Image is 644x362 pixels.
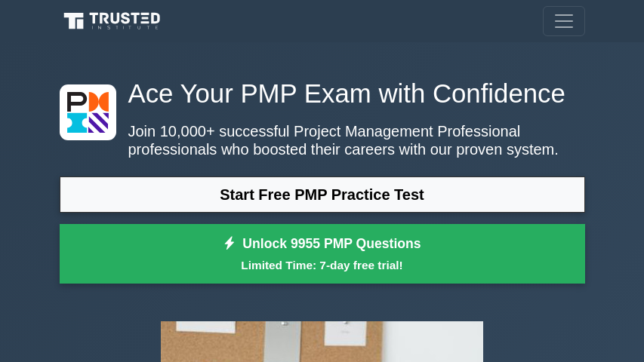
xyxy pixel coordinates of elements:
[60,122,585,158] p: Join 10,000+ successful Project Management Professional professionals who boosted their careers w...
[79,256,566,274] small: Limited Time: 7-day free trial!
[60,176,585,213] a: Start Free PMP Practice Test
[60,224,585,284] a: Unlock 9955 PMP QuestionsLimited Time: 7-day free trial!
[60,78,585,110] h1: Ace Your PMP Exam with Confidence
[543,6,585,36] button: Toggle navigation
